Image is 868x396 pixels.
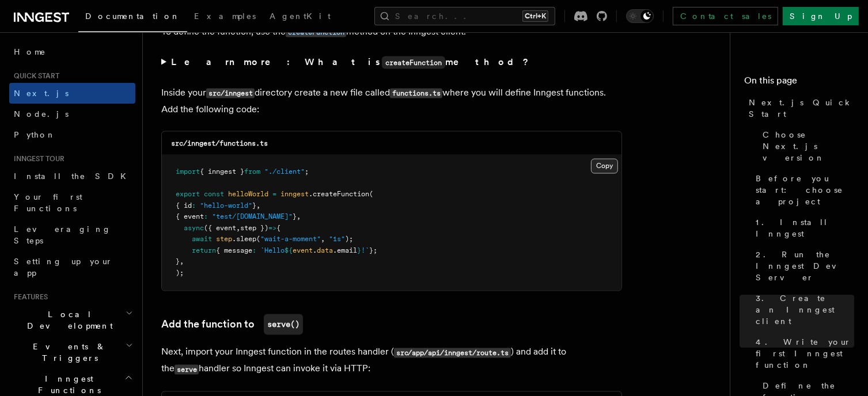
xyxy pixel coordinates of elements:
span: 2. Run the Inngest Dev Server [756,249,854,283]
code: src/inngest [206,89,255,98]
a: Python [9,124,135,145]
span: .sleep [232,235,256,243]
span: : [204,213,208,221]
span: from [244,168,260,176]
a: Next.js Quick Start [744,92,854,124]
span: "test/[DOMAIN_NAME]" [212,213,293,221]
span: ({ event [204,224,236,233]
a: Next.js [9,83,135,104]
a: Contact sales [673,7,778,25]
span: 4. Write your first Inngest function [756,336,854,371]
a: 4. Write your first Inngest function [751,332,854,375]
span: Leveraging Steps [14,224,111,245]
span: }; [369,247,377,255]
span: Python [14,130,56,139]
span: import [176,168,200,176]
span: const [204,191,224,199]
span: { id [176,202,192,210]
span: Inngest tour [9,154,65,163]
a: createFunction [286,26,346,37]
a: 2. Run the Inngest Dev Server [751,244,854,288]
span: Next.js Quick Start [749,97,854,120]
a: Sign Up [783,7,859,25]
a: AgentKit [263,3,338,31]
span: ); [176,269,184,277]
span: Install the SDK [14,172,133,181]
p: Next, import your Inngest function in the routes handler ( ) and add it to the handler so Inngest... [161,344,622,378]
span: .email [333,247,357,255]
span: ( [256,235,260,243]
span: step [216,235,232,243]
span: Your first Functions [14,192,82,213]
span: { inngest } [200,168,244,176]
code: createFunction [382,56,445,69]
code: functions.ts [390,89,442,98]
p: Inside your directory create a new file called where you will define Inngest functions. Add the f... [161,85,622,117]
span: Inngest Functions [9,373,124,396]
button: Local Development [9,304,135,336]
a: Install the SDK [9,166,135,186]
a: Documentation [78,3,187,32]
span: , [180,258,184,266]
span: Local Development [9,309,126,332]
span: step }) [240,224,268,233]
span: : [192,202,196,210]
summary: Learn more: What iscreateFunctionmethod? [161,54,622,71]
span: : [252,247,256,255]
span: , [321,235,325,243]
button: Copy [591,159,618,174]
span: Quick start [9,71,59,81]
span: } [293,213,297,221]
span: Before you start: choose a project [756,173,854,207]
button: Toggle dark mode [626,9,654,23]
span: ${ [285,247,293,255]
span: Features [9,292,48,302]
span: } [357,247,361,255]
code: serve [175,365,199,375]
span: Node.js [14,109,69,119]
button: Events & Triggers [9,336,135,368]
a: Setting up your app [9,251,135,283]
span: { message [216,247,252,255]
span: return [192,247,216,255]
button: Search...Ctrl+K [374,7,555,25]
span: async [184,224,204,233]
code: src/inngest/functions.ts [171,139,268,147]
span: } [252,202,256,210]
a: Add the function toserve() [161,314,303,335]
span: inngest [281,191,309,199]
span: !` [361,247,369,255]
span: `Hello [260,247,285,255]
strong: Learn more: What is method? [171,56,531,67]
span: ( [369,191,373,199]
span: . [313,247,317,255]
span: { event [176,213,204,221]
h4: On this page [744,74,854,92]
span: , [236,224,240,233]
kbd: Ctrl+K [522,10,548,22]
span: Home [14,46,46,58]
span: await [192,235,212,243]
span: Events & Triggers [9,341,126,364]
span: 1. Install Inngest [756,216,854,239]
span: "hello-world" [200,202,252,210]
a: Your first Functions [9,186,135,219]
a: Home [9,41,135,62]
span: Documentation [85,12,180,21]
span: = [272,191,276,199]
span: export [176,191,200,199]
span: Next.js [14,89,69,98]
a: Node.js [9,104,135,124]
span: , [297,213,301,221]
span: Examples [194,12,256,21]
a: 3. Create an Inngest client [751,288,854,332]
a: Choose Next.js version [758,124,854,168]
span: ); [345,235,353,243]
span: } [176,258,180,266]
span: helloWorld [228,191,268,199]
span: => [268,224,276,233]
span: "./client" [264,168,305,176]
a: 1. Install Inngest [751,212,854,244]
span: data [317,247,333,255]
a: Examples [187,3,263,31]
